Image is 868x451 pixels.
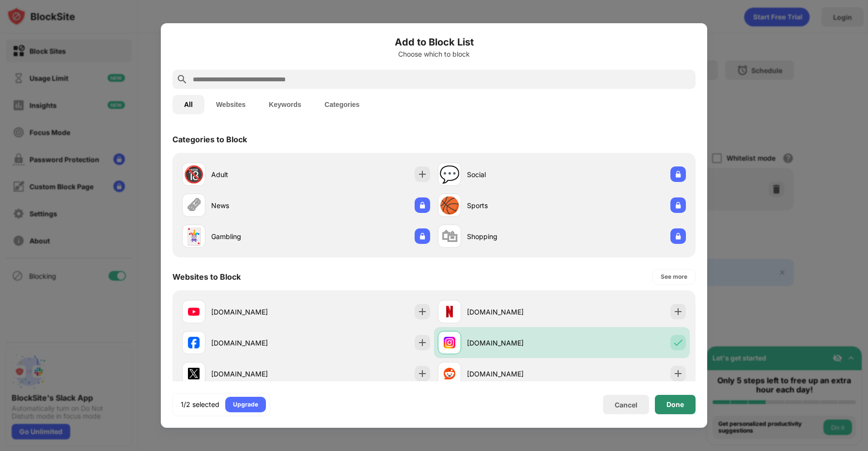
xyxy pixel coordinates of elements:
button: Categories [313,95,371,114]
div: 💬 [439,165,460,184]
div: See more [661,272,687,282]
img: favicons [188,306,200,317]
div: [DOMAIN_NAME] [211,369,306,379]
div: Upgrade [233,400,258,409]
div: Sports [467,200,562,210]
div: Done [666,401,684,408]
div: Choose which to block [172,50,696,58]
img: favicons [188,368,200,379]
div: Social [467,169,562,180]
button: Keywords [257,95,313,114]
div: [DOMAIN_NAME] [467,307,562,317]
img: favicons [444,337,455,348]
button: All [172,95,204,114]
h6: Add to Block List [172,35,696,49]
div: [DOMAIN_NAME] [211,338,306,348]
img: search.svg [176,74,188,85]
img: favicons [444,306,455,317]
button: Websites [204,95,257,114]
div: Cancel [615,401,637,409]
div: Adult [211,169,306,180]
div: News [211,200,306,210]
div: 🛍 [441,226,458,246]
img: favicons [444,368,455,379]
div: 🔞 [184,165,204,184]
div: [DOMAIN_NAME] [467,369,562,379]
div: Shopping [467,231,562,241]
div: Categories to Block [172,135,247,144]
div: 🃏 [184,226,204,246]
img: favicons [188,337,200,348]
div: 1/2 selected [181,400,219,409]
div: Websites to Block [172,272,241,282]
div: 🏀 [439,195,460,215]
div: Gambling [211,231,306,241]
div: [DOMAIN_NAME] [467,338,562,348]
div: [DOMAIN_NAME] [211,307,306,317]
div: 🗞 [186,195,202,215]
